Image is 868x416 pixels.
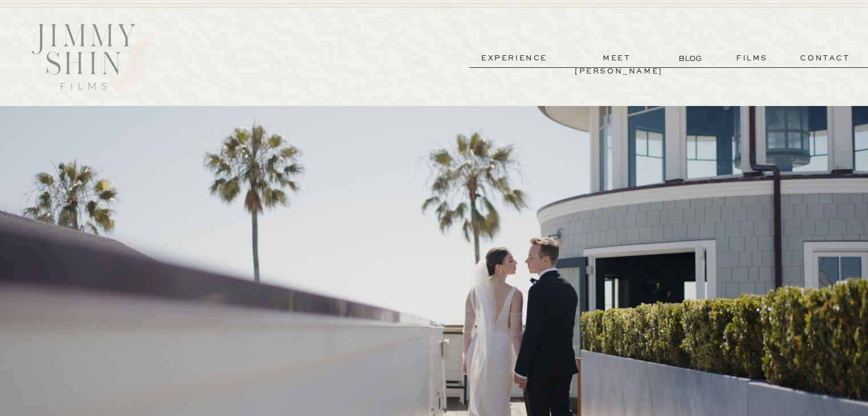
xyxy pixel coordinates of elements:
[724,52,780,65] a: films
[472,52,556,65] a: experience
[784,52,866,65] a: contact
[575,52,659,65] a: meet [PERSON_NAME]
[679,52,704,64] a: BLOG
